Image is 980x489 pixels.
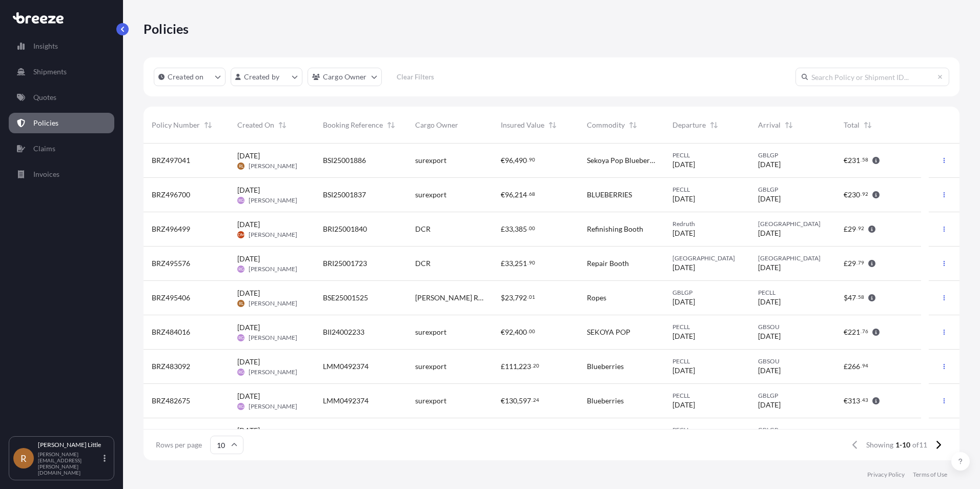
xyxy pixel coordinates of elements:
[323,293,368,303] span: BSE25001525
[515,260,527,267] span: 251
[323,361,369,372] span: LMM0492374
[415,190,446,200] span: surexport
[862,398,868,402] span: 43
[237,254,260,264] span: [DATE]
[237,357,260,367] span: [DATE]
[844,260,848,267] span: £
[527,158,528,161] span: .
[672,400,695,410] span: [DATE]
[237,288,260,298] span: [DATE]
[862,192,868,196] span: 92
[862,119,874,131] button: Sort
[844,397,848,404] span: €
[152,155,190,166] span: BRZ497041
[249,265,297,273] span: [PERSON_NAME]
[587,120,625,130] span: Commodity
[515,191,527,198] span: 214
[323,120,383,130] span: Booking Reference
[415,361,446,372] span: surexport
[501,157,505,164] span: €
[513,294,515,301] span: ,
[415,293,484,303] span: [PERSON_NAME] ROPES
[672,297,695,307] span: [DATE]
[415,258,431,269] span: DCR
[895,440,910,450] span: 1-10
[672,426,742,434] span: PECLL
[505,191,513,198] span: 96
[415,224,431,234] span: DCR
[861,398,862,402] span: .
[672,262,695,273] span: [DATE]
[323,258,367,269] span: BRI25001723
[587,190,632,200] span: BLUEBERRIES
[672,186,742,194] span: PECLL
[385,119,397,131] button: Sort
[862,158,868,161] span: 58
[515,329,527,336] span: 400
[856,295,857,299] span: .
[587,361,624,372] span: Blueberries
[249,196,297,205] span: [PERSON_NAME]
[237,185,260,195] span: [DATE]
[844,294,848,301] span: $
[9,113,114,133] a: Policies
[152,327,190,337] span: BRZ484016
[672,120,706,130] span: Departure
[758,262,781,273] span: [DATE]
[415,155,446,166] span: surexport
[532,398,533,402] span: .
[867,471,905,479] a: Privacy Policy
[533,398,539,402] span: 24
[249,402,297,411] span: [PERSON_NAME]
[587,293,606,303] span: Ropes
[152,224,190,234] span: BRZ496499
[672,194,695,204] span: [DATE]
[33,118,58,128] p: Policies
[758,365,781,376] span: [DATE]
[587,155,656,166] span: Sekoya Pop Blueberries
[501,363,505,370] span: £
[529,192,535,196] span: 68
[587,224,643,234] span: Refinishing Booth
[249,231,297,239] span: [PERSON_NAME]
[758,392,827,400] span: GBLGP
[237,120,274,130] span: Created On
[856,227,857,230] span: .
[672,159,695,170] span: [DATE]
[672,254,742,262] span: [GEOGRAPHIC_DATA]
[33,67,67,77] p: Shipments
[9,138,114,159] a: Claims
[501,226,505,233] span: £
[238,264,244,274] span: RG
[152,396,190,406] span: BRZ482675
[505,294,513,301] span: 23
[783,119,795,131] button: Sort
[758,159,781,170] span: [DATE]
[21,453,27,463] span: R
[308,68,382,86] button: cargoOwner Filter options
[152,190,190,200] span: BRZ496700
[758,426,827,434] span: GBLGP
[861,330,862,333] span: .
[913,471,947,479] a: Terms of Use
[202,119,214,131] button: Sort
[587,327,630,337] span: SEKOYA POP
[501,120,544,130] span: Insured Value
[415,396,446,406] span: surexport
[513,157,515,164] span: ,
[844,363,848,370] span: £
[758,323,827,331] span: GBSOU
[844,329,848,336] span: €
[323,72,367,82] p: Cargo Owner
[858,295,864,299] span: 58
[672,289,742,297] span: GBLGP
[237,219,260,230] span: [DATE]
[513,191,515,198] span: ,
[848,294,856,301] span: 47
[152,361,190,372] span: BRZ483092
[237,151,260,161] span: [DATE]
[758,400,781,410] span: [DATE]
[515,157,527,164] span: 490
[672,228,695,238] span: [DATE]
